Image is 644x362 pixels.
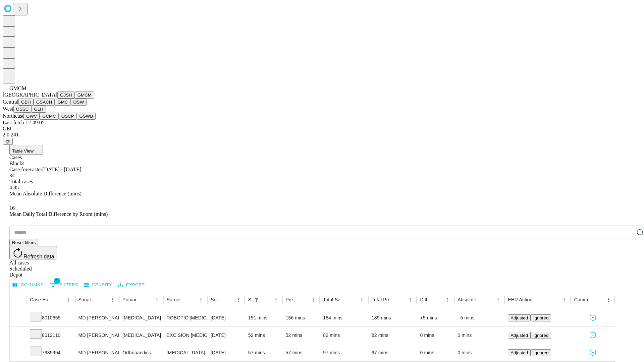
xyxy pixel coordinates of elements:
span: Adjusted [511,350,528,355]
div: 97 mins [323,344,365,361]
button: @ [3,138,13,145]
button: Ignored [531,349,551,356]
span: 34 [9,173,15,178]
button: Menu [443,295,452,304]
div: Scheduled In Room Duration [248,297,251,302]
button: GMCM [75,92,94,99]
span: 16 [9,205,15,211]
button: Export [116,280,146,290]
div: 82 mins [372,327,414,344]
div: [DATE] [211,309,241,326]
button: Menu [196,295,206,304]
div: Surgery Date [211,297,224,302]
div: 52 mins [248,327,279,344]
button: Sort [434,295,443,304]
span: Ignored [533,315,548,320]
div: 97 mins [372,344,414,361]
div: MD [PERSON_NAME] [PERSON_NAME] [78,344,116,361]
button: Menu [406,295,415,304]
button: Menu [271,295,281,304]
span: Central [3,99,18,105]
div: 57 mins [248,344,279,361]
button: GJSH [57,92,75,99]
div: 7935994 [30,344,72,361]
button: GBH [18,99,34,106]
div: Primary Service [122,297,142,302]
div: Total Scheduled Duration [323,297,347,302]
span: Total cases [9,179,33,184]
button: Menu [357,295,367,304]
button: OSCP [59,113,77,120]
button: Adjusted [508,314,531,321]
span: Case forecaster [9,167,42,172]
span: 1 [54,278,60,284]
div: 8012110 [30,327,72,344]
span: Last fetch: 12:49:05 [3,120,45,125]
span: Northeast [3,113,23,119]
button: Sort [143,295,152,304]
div: 156 mins [286,309,317,326]
span: Refresh data [23,254,54,259]
button: Expand [13,312,23,324]
button: Sort [396,295,406,304]
div: MD [PERSON_NAME] [PERSON_NAME] [78,309,116,326]
div: Difference [420,297,433,302]
button: Density [83,280,114,290]
span: Table View [12,148,34,154]
button: Show filters [48,280,80,290]
div: 52 mins [286,327,317,344]
button: Sort [224,295,234,304]
span: Mean Absolute Difference (mins) [9,191,82,196]
button: Adjusted [508,349,531,356]
div: [DATE] [211,327,241,344]
button: OSSC [13,106,32,113]
button: Show filters [252,295,261,304]
button: Sort [99,295,108,304]
button: Refresh data [9,246,57,259]
span: [DATE] - [DATE] [42,167,81,172]
span: Ignored [533,333,548,338]
button: Sort [484,295,493,304]
div: 184 mins [323,309,365,326]
div: EHR Action [508,297,532,302]
span: Adjusted [511,333,528,338]
button: Adjusted [508,332,531,339]
span: @ [5,139,10,144]
button: Table View [9,145,43,155]
div: 8010655 [30,309,72,326]
span: 4.85 [9,185,19,190]
button: Menu [152,295,162,304]
div: 151 mins [248,309,279,326]
button: Reset filters [9,239,38,246]
div: 57 mins [286,344,317,361]
div: Absolute Difference [458,297,483,302]
div: [DATE] [211,344,241,361]
button: GSWB [77,113,96,120]
span: Mean Daily Total Difference by Room (mins) [9,211,108,217]
div: +5 mins [458,309,501,326]
div: Surgeon Name [78,297,98,302]
button: Select columns [11,280,45,290]
button: Menu [64,295,73,304]
div: EXCISION [MEDICAL_DATA] LESION EXCEPT [MEDICAL_DATA] TRUNK ETC 1.1 TO 2.0CM [167,327,204,344]
button: GLH [31,106,46,113]
button: OSW [71,99,87,106]
div: 1 active filter [252,295,261,304]
button: Menu [493,295,503,304]
div: 189 mins [372,309,414,326]
button: Sort [262,295,271,304]
div: 0 mins [420,327,451,344]
button: Sort [55,295,64,304]
span: Ignored [533,350,548,355]
button: Expand [13,330,23,342]
div: [MEDICAL_DATA] MEDIAL OR LATERAL MENISCECTOMY [167,344,204,361]
div: 0 mins [458,327,501,344]
div: 0 mins [420,344,451,361]
button: GWV [23,113,40,120]
div: Orthopaedics [122,344,160,361]
button: Sort [187,295,196,304]
div: 2.0.241 [3,132,641,138]
span: Adjusted [511,315,528,320]
button: Ignored [531,314,551,321]
div: 82 mins [323,327,365,344]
